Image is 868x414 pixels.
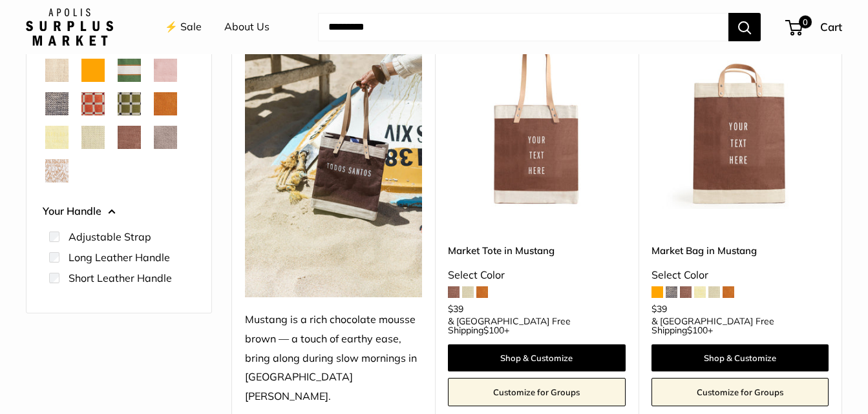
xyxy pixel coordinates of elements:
span: $39 [448,303,463,315]
div: Select Color [448,266,625,285]
span: Cart [820,20,842,34]
label: Long Leather Handle [69,250,170,265]
a: 0 Cart [787,17,842,37]
label: Adjustable Strap [69,229,151,244]
button: Chenille Window Sage [118,92,141,115]
button: Search [728,13,761,41]
button: Blush [154,59,177,82]
button: Natural [45,59,69,82]
span: $100 [687,324,708,336]
span: & [GEOGRAPHIC_DATA] Free Shipping + [448,317,625,335]
div: Mustang is a rich chocolate mousse brown — a touch of earthy ease, bring along during slow mornin... [245,310,422,407]
button: Chambray [45,92,69,115]
img: Mustang is a rich chocolate mousse brown — a touch of earthy ease, bring along during slow mornin... [245,32,422,297]
img: Apolis: Surplus Market [26,8,113,46]
button: Orange [81,59,105,82]
button: Chenille Window Brick [81,92,105,115]
a: Shop & Customize [651,344,829,371]
img: Market Tote in Mustang [448,32,625,208]
a: Market Tote in MustangMarket Tote in Mustang [448,32,625,208]
a: About Us [224,17,270,37]
a: ⚡️ Sale [165,17,202,37]
button: Cognac [154,92,177,115]
button: Taupe [154,126,177,149]
div: Select Color [651,266,829,285]
label: Short Leather Handle [69,270,172,286]
button: Court Green [118,59,141,82]
a: Market Bag in MustangMarket Bag in Mustang [651,32,829,208]
button: Mint Sorbet [81,126,105,149]
a: Shop & Customize [448,344,625,371]
span: & [GEOGRAPHIC_DATA] Free Shipping + [651,317,829,335]
img: Market Bag in Mustang [651,32,829,208]
a: Customize for Groups [448,378,625,406]
button: Mustang [118,126,141,149]
a: Market Bag in Mustang [651,243,829,258]
span: $39 [651,303,667,315]
input: Search... [318,13,728,41]
button: Daisy [45,126,69,149]
button: White Porcelain [45,159,69,182]
span: $100 [483,324,504,336]
span: 0 [799,15,812,28]
a: Customize for Groups [651,378,829,406]
button: Your Handle [43,202,195,221]
a: Market Tote in Mustang [448,243,625,258]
